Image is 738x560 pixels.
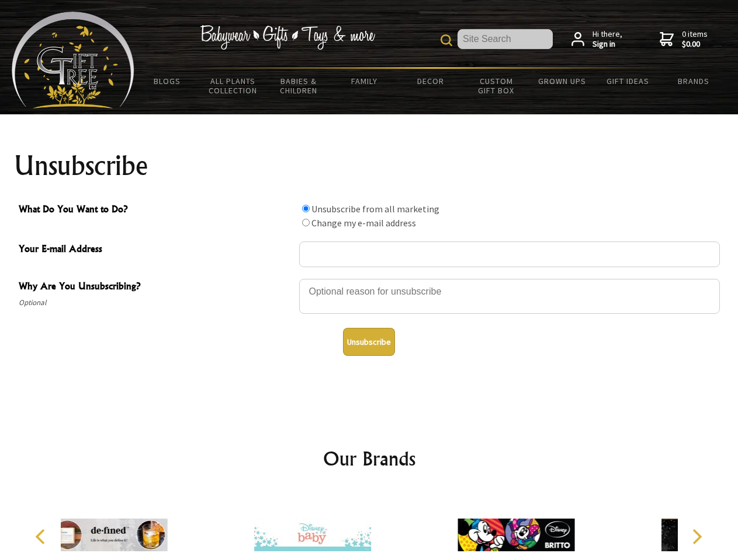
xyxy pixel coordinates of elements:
[19,242,293,258] span: Your E-mail Address
[19,296,293,310] span: Optional
[595,69,661,93] a: Gift Ideas
[332,69,398,93] a: Family
[200,25,375,50] img: Babywear - Gifts - Toys & more
[682,29,708,50] span: 0 items
[571,29,622,50] a: Hi there,Sign in
[266,69,332,103] a: Babies & Children
[14,152,725,180] h1: Unsubscribe
[311,203,439,215] label: Unsubscribe from all marketing
[661,69,727,93] a: Brands
[19,279,293,296] span: Why Are You Unsubscribing?
[684,524,709,549] button: Next
[463,69,529,103] a: Custom Gift Box
[302,219,310,226] input: What Do You Want to Do?
[311,217,416,229] label: Change my e-mail address
[200,69,266,103] a: All Plants Collection
[302,205,310,212] input: What Do You Want to Do?
[23,444,715,473] h2: Our Brands
[19,202,293,219] span: What Do You Want to Do?
[29,524,55,549] button: Previous
[299,242,720,267] input: Your E-mail Address
[299,279,720,314] textarea: Why Are You Unsubscribing?
[529,69,595,93] a: Grown Ups
[343,328,395,356] button: Unsubscribe
[12,12,134,108] img: Babyware - Gifts - Toys and more...
[458,29,553,49] input: Site Search
[593,39,622,50] strong: Sign in
[660,29,708,50] a: 0 items$0.00
[134,69,200,93] a: BLOGS
[441,34,452,46] img: product search
[682,39,708,50] strong: $0.00
[397,69,463,93] a: Decor
[593,29,622,50] span: Hi there,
